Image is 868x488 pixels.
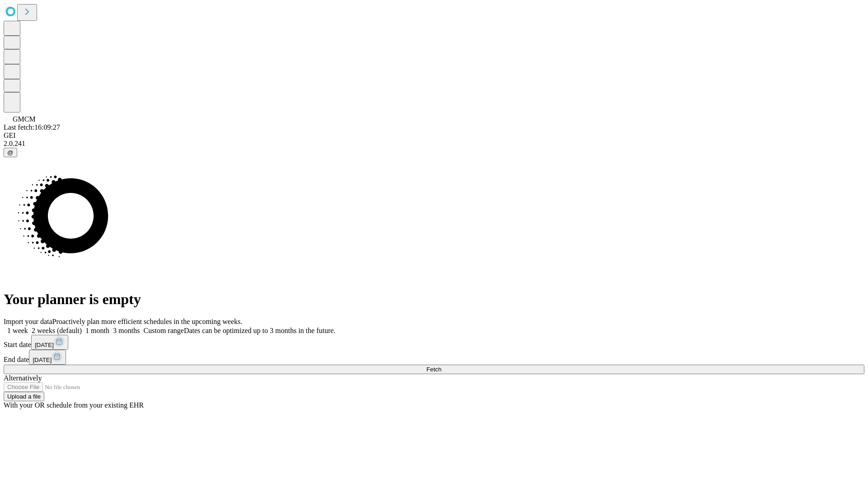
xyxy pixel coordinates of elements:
[4,335,864,350] div: Start date
[113,327,140,334] span: 3 months
[4,123,60,131] span: Last fetch: 16:09:27
[13,115,36,123] span: GMCM
[7,149,14,156] span: @
[4,318,52,325] span: Import your data
[32,327,82,334] span: 2 weeks (default)
[85,327,109,334] span: 1 month
[426,366,441,373] span: Fetch
[4,140,864,148] div: 2.0.241
[29,350,66,365] button: [DATE]
[4,350,864,365] div: End date
[4,374,42,382] span: Alternatively
[4,365,864,374] button: Fetch
[31,335,68,350] button: [DATE]
[184,327,335,334] span: Dates can be optimized up to 3 months in the future.
[4,291,864,308] h1: Your planner is empty
[7,327,28,334] span: 1 week
[143,327,184,334] span: Custom range
[35,342,54,348] span: [DATE]
[4,401,144,409] span: With your OR schedule from your existing EHR
[4,131,864,140] div: GEI
[52,318,242,325] span: Proactively plan more efficient schedules in the upcoming weeks.
[4,148,17,157] button: @
[4,392,44,401] button: Upload a file
[33,357,52,363] span: [DATE]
